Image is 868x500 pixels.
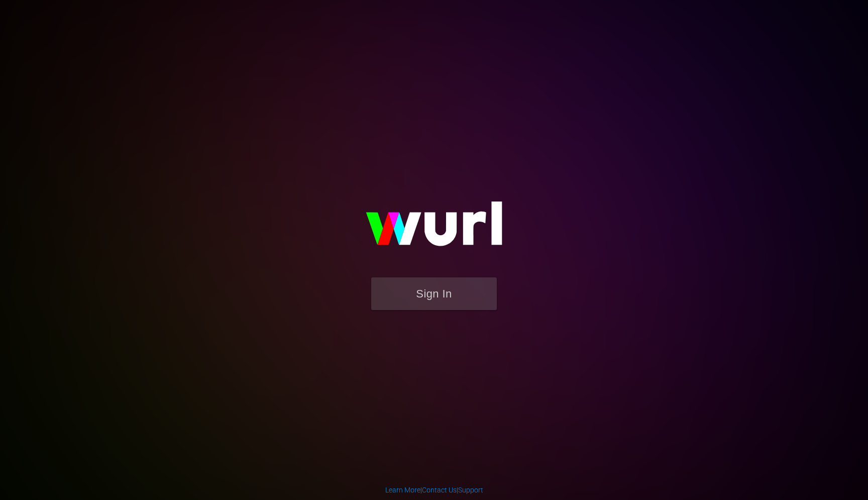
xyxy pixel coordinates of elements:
a: Contact Us [422,486,457,494]
div: | | [385,485,483,495]
button: Sign In [371,277,497,310]
a: Learn More [385,486,420,494]
a: Support [458,486,483,494]
img: wurl-logo-on-black-223613ac3d8ba8fe6dc639794a292ebdb59501304c7dfd60c99c58986ef67473.svg [334,180,534,277]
